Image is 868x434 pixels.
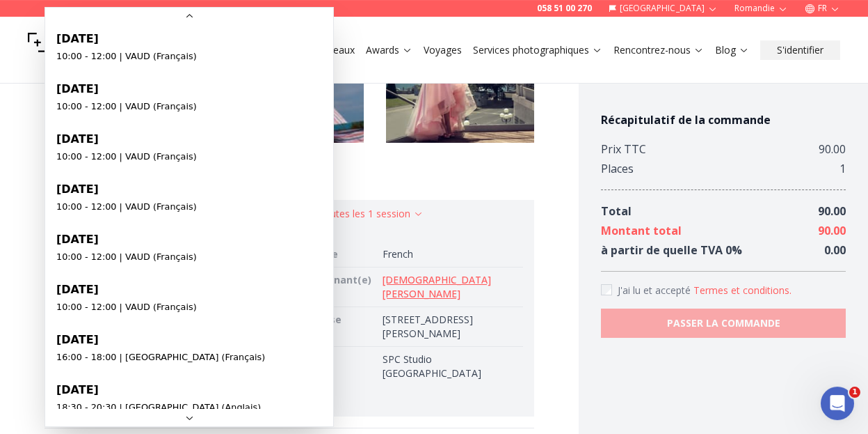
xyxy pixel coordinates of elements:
[56,352,265,362] small: 16:00 - 18:00 | [GEOGRAPHIC_DATA] (Français)
[56,32,99,45] span: [DATE]
[56,183,99,196] span: [DATE]
[56,101,197,111] small: 10:00 - 12:00 | VAUD (Français)
[56,283,99,296] span: [DATE]
[849,387,860,398] span: 1
[56,251,197,262] small: 10:00 - 12:00 | VAUD (Français)
[56,302,197,312] small: 10:00 - 12:00 | VAUD (Français)
[56,233,99,246] span: [DATE]
[56,132,99,146] span: [DATE]
[56,402,261,412] small: 18:30 - 20:30 | [GEOGRAPHIC_DATA] (Anglais)
[56,383,99,396] span: [DATE]
[56,82,99,95] span: [DATE]
[56,51,197,61] small: 10:00 - 12:00 | VAUD (Français)
[821,387,854,420] iframe: Intercom live chat
[56,333,99,346] span: [DATE]
[56,201,197,212] small: 10:00 - 12:00 | VAUD (Français)
[56,151,197,162] small: 10:00 - 12:00 | VAUD (Français)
